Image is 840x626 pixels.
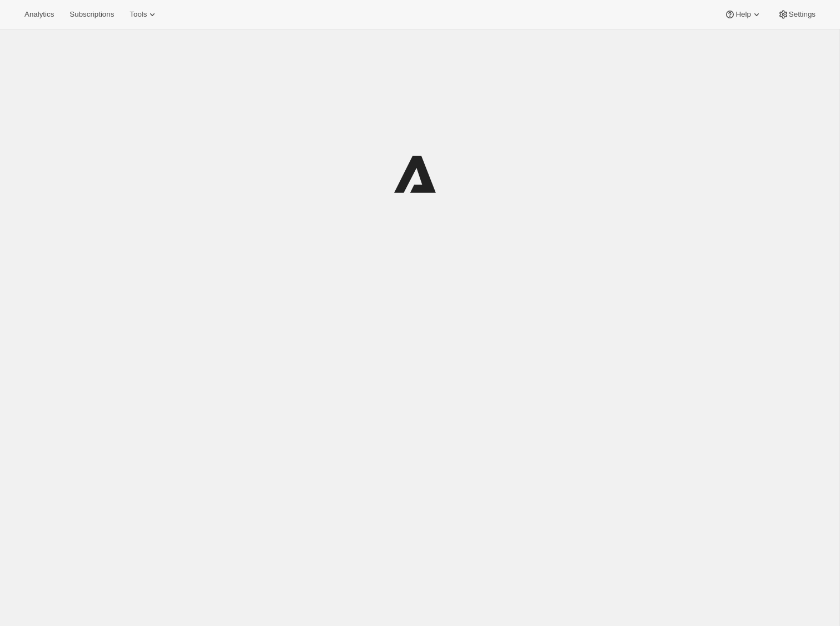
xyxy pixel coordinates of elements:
[63,7,121,22] button: Subscriptions
[735,10,750,19] span: Help
[771,7,822,22] button: Settings
[718,7,768,22] button: Help
[69,10,114,19] span: Subscriptions
[123,7,165,22] button: Tools
[24,10,54,19] span: Analytics
[789,10,816,19] span: Settings
[18,7,61,22] button: Analytics
[130,10,147,19] span: Tools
